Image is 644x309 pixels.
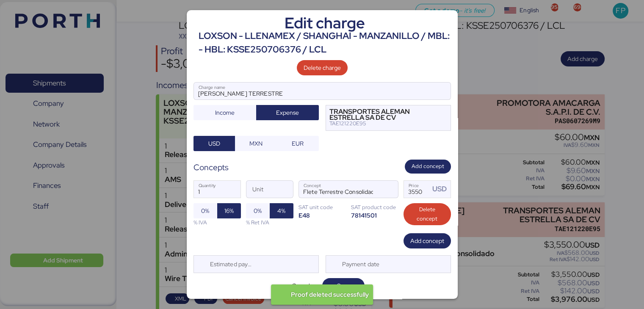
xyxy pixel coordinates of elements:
span: Save [337,281,350,291]
div: 78141501 [351,211,398,219]
input: Concept [299,181,378,198]
div: SAT product code [351,203,398,211]
input: Unit [246,181,293,198]
div: TAE121220E95 [329,121,437,127]
button: Save [322,278,365,293]
button: Delete concept [404,203,451,225]
div: E48 [299,211,346,219]
span: Add concept [410,236,444,246]
div: SAT unit code [299,203,346,211]
button: Expense [256,105,319,120]
button: 4% [270,203,293,218]
span: MXN [249,138,263,149]
button: Add concept [405,160,451,174]
span: Add concept [412,162,444,171]
input: Price [404,181,430,198]
span: Expense [276,108,299,118]
span: 0% [201,206,209,216]
div: TRANSPORTES ALEMAN ESTRELLA SA DE CV [329,109,437,121]
input: Quantity [194,181,240,198]
button: 0% [246,203,270,218]
button: Add concept [404,233,451,248]
button: Income [193,105,256,120]
button: Cancel [280,278,322,293]
button: 16% [217,203,241,218]
button: USD [193,136,235,151]
button: MXN [235,136,277,151]
button: Delete charge [297,60,348,75]
div: % Ret IVA [246,218,293,226]
input: Charge name [194,83,451,99]
div: Edit charge [199,17,451,29]
span: Delete concept [410,205,444,223]
div: LOXSON - LLENAMEX / SHANGHAI - MANZANILLO / MBL: - HBL: KSSE250706376 / LCL [199,29,451,57]
span: USD [208,138,220,149]
div: Concepts [193,161,229,174]
span: EUR [292,138,304,149]
button: EUR [277,136,319,151]
span: 4% [277,206,285,216]
button: ConceptConcept [380,182,398,200]
span: 16% [224,206,234,216]
span: Delete charge [304,63,341,73]
span: Cancel [292,281,310,291]
span: 0% [254,206,262,216]
div: % IVA [193,218,241,226]
span: Income [215,108,235,118]
button: 0% [193,203,217,218]
div: Proof deleted successfully [291,287,369,303]
div: USD [432,184,450,194]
